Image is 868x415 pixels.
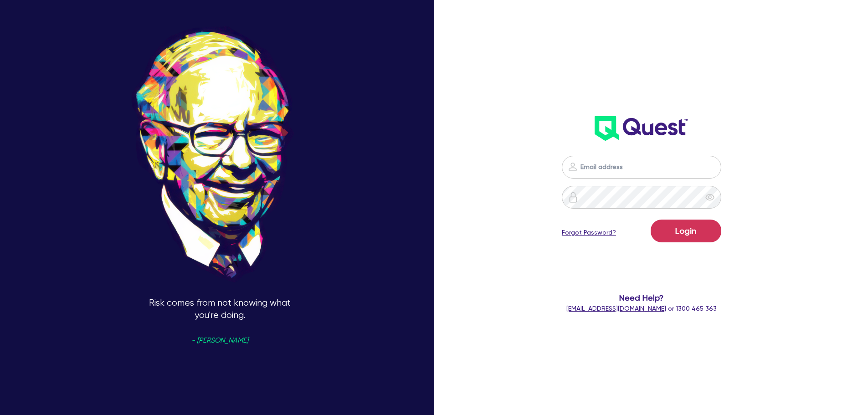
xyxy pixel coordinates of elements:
span: - [PERSON_NAME] [191,337,248,344]
img: icon-password [567,161,578,172]
a: Forgot Password? [562,228,616,237]
a: [EMAIL_ADDRESS][DOMAIN_NAME] [566,305,666,312]
span: Need Help? [525,292,758,304]
input: Email address [562,156,721,179]
img: icon-password [568,192,579,203]
span: or 1300 465 363 [566,305,717,312]
button: Login [651,220,721,242]
span: eye [705,193,714,202]
img: wH2k97JdezQIQAAAABJRU5ErkJggg== [595,116,688,141]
